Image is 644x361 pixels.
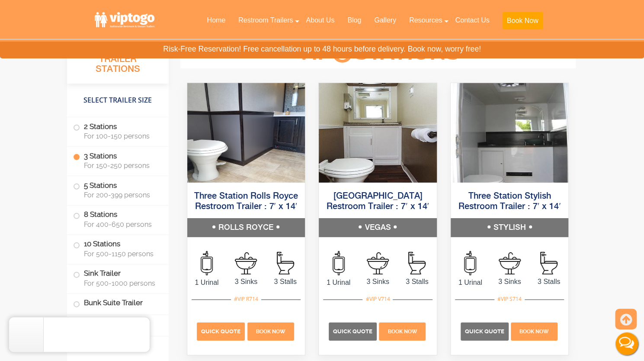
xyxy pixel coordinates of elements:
[499,252,521,274] img: an icon of sink
[283,41,472,64] h3: VIP Stations
[73,264,163,291] label: Sink Trailer
[540,252,557,274] img: an icon of stall
[333,328,372,335] span: Quick Quote
[362,293,393,305] div: #VIP V714
[490,277,529,287] span: 3 Sinks
[194,192,298,211] a: Three Station Rolls Royce Restroom Trailer : 7′ x 14′
[378,327,427,335] a: Book Now
[327,192,429,211] a: [GEOGRAPHIC_DATA] Restroom Trailer : 7′ x 14′
[388,329,417,335] span: Book Now
[73,315,163,333] label: ADA Trailers
[197,327,246,335] a: Quick Quote
[458,192,561,211] a: Three Station Stylish Restroom Trailer : 7′ x 14′
[246,327,295,335] a: Book Now
[496,11,549,35] a: Book Now
[510,327,559,335] a: Book Now
[451,277,490,288] span: 1 Urinal
[73,206,163,232] label: 8 Stations
[461,327,510,335] a: Quick Quote
[319,83,437,183] img: Side view of three station restroom trailer with three separate doors with signs
[73,293,163,312] label: Bunk Suite Trailer
[67,87,169,113] h4: Select Trailer Size
[187,218,305,237] h5: ROLLS ROYCE
[201,328,240,335] span: Quick Quote
[200,11,232,30] a: Home
[67,41,169,83] h3: All Restroom Trailer Stations
[403,11,449,30] a: Resources
[341,11,368,30] a: Blog
[231,293,261,305] div: #VIP R714
[84,191,158,199] span: For 200-399 persons
[256,329,285,335] span: Book Now
[84,220,158,228] span: For 400-650 persons
[397,277,437,287] span: 3 Stalls
[73,117,163,144] label: 2 Stations
[449,11,496,30] a: Contact Us
[277,252,294,274] img: an icon of stall
[358,277,397,287] span: 3 Sinks
[299,11,341,30] a: About Us
[319,218,437,237] h5: VEGAS
[73,235,163,261] label: 10 Stations
[329,327,378,335] a: Quick Quote
[451,83,569,183] img: Side view of three station restroom trailer with three separate doors with signs
[464,251,476,275] img: an icon of urinal
[84,279,158,287] span: For 500-1000 persons
[201,251,213,275] img: an icon of urinal
[187,83,305,183] img: Side view of three station restroom trailer with three separate doors with signs
[368,11,403,30] a: Gallery
[187,277,227,288] span: 1 Urinal
[609,326,644,361] button: Live Chat
[494,293,525,305] div: #VIP S714
[408,252,426,274] img: an icon of stall
[84,132,158,140] span: For 100-150 persons
[73,176,163,203] label: 5 Stations
[333,251,345,275] img: an icon of urinal
[232,11,299,30] a: Restroom Trailers
[84,161,158,170] span: For 150-250 persons
[503,12,543,29] button: Book Now
[73,147,163,174] label: 3 Stations
[226,277,266,287] span: 3 Sinks
[367,252,389,274] img: an icon of sink
[519,329,549,335] span: Book Now
[84,249,158,258] span: For 500-1150 persons
[451,218,569,237] h5: STYLISH
[235,252,257,274] img: an icon of sink
[465,328,504,335] span: Quick Quote
[319,277,358,288] span: 1 Urinal
[266,277,305,287] span: 3 Stalls
[529,277,569,287] span: 3 Stalls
